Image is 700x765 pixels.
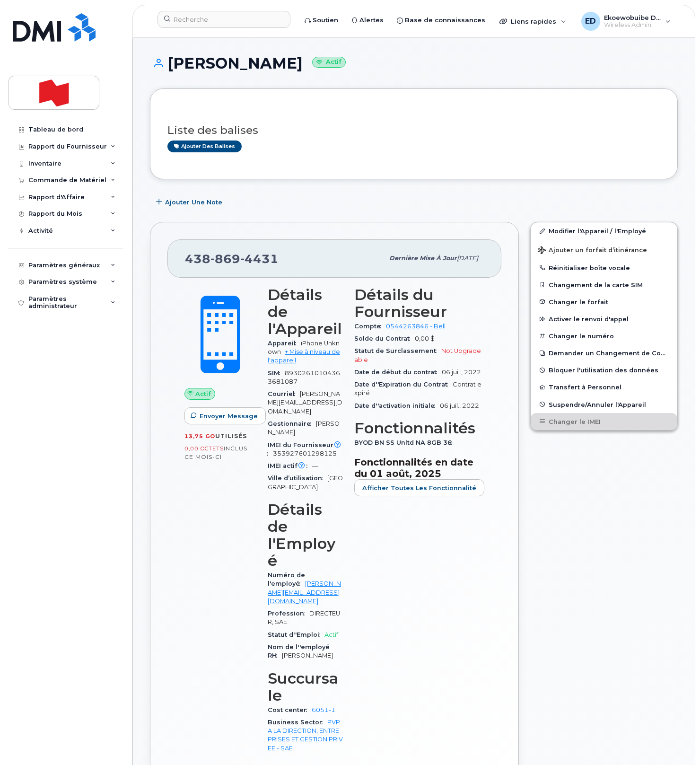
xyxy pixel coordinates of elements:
[184,433,215,440] span: 13,75 Go
[268,348,340,364] a: + Mise à niveau de l'appareil
[268,369,285,377] span: SIM
[184,445,247,460] span: inclus ce mois-ci
[273,450,337,457] span: 353927601298125
[531,222,677,239] a: Modifier l'Appareil / l'Employé
[210,252,240,266] span: 869
[354,369,442,376] span: Date de début du contrat
[268,369,340,385] span: 89302610104363681087
[531,310,677,327] button: Activer le renvoi d'appel
[354,347,481,363] span: Not Upgradeable
[442,369,481,376] span: 06 juil., 2022
[165,198,222,207] span: Ajouter une Note
[268,286,343,337] h3: Détails de l'Appareil
[531,259,677,276] button: Réinitialiser boîte vocale
[215,432,247,440] span: utilisés
[457,255,478,262] span: [DATE]
[354,347,441,354] span: Statut de Surclassement
[268,340,340,355] span: iPhone Unknown
[531,327,677,344] button: Changer le numéro
[268,501,343,569] h3: Détails de l'Employé
[538,246,647,255] span: Ajouter un forfait d’itinérance
[282,652,333,659] span: [PERSON_NAME]
[531,378,677,396] button: Transfert à Personnel
[268,462,312,469] span: IMEI actif
[268,390,342,415] span: [PERSON_NAME][EMAIL_ADDRESS][DOMAIN_NAME]
[167,124,660,136] h3: Liste des balises
[354,335,415,342] span: Solde du Contrat
[268,572,305,587] span: Numéro de l'employé
[531,361,677,378] button: Bloquer l'utilisation des données
[150,193,230,211] button: Ajouter une Note
[354,381,453,388] span: Date d''Expiration du Contrat
[354,420,484,437] h3: Fonctionnalités
[386,323,446,330] a: 0544263846 - Bell
[354,479,484,496] button: Afficher Toutes les Fonctionnalité
[268,719,327,726] span: Business Sector
[531,276,677,293] button: Changement de la carte SIM
[268,631,324,638] span: Statut d''Emploi
[268,719,343,752] a: PVP A LA DIRECTION, ENTREPRISES ET GESTION PRIVEE - SAE
[268,610,309,617] span: Profession
[354,457,484,479] h3: Fonctionnalités en date du 01 août, 2025
[150,55,678,71] h1: [PERSON_NAME]
[268,643,330,659] span: Nom de l''employé RH
[324,631,338,638] span: Actif
[354,402,440,409] span: Date d''activation initiale
[549,401,646,408] span: Suspendre/Annuler l'Appareil
[531,413,677,430] button: Changer le IMEI
[268,390,300,397] span: Courriel
[531,344,677,361] button: Demander un Changement de Compte
[268,706,312,713] span: Cost center
[268,580,341,605] a: [PERSON_NAME][EMAIL_ADDRESS][DOMAIN_NAME]
[549,298,608,305] span: Changer le forfait
[195,389,211,398] span: Actif
[354,286,484,320] h3: Détails du Fournisseur
[184,445,224,452] span: 0,00 Octets
[354,439,457,446] span: BYOD BN SS Unltd NA 8GB 36
[312,706,335,713] a: 6051-1
[268,420,316,427] span: Gestionnaire
[531,240,677,259] button: Ajouter un forfait d’itinérance
[268,475,327,482] span: Ville d’utilisation
[185,252,279,266] span: 438
[268,340,301,347] span: Appareil
[312,57,346,68] small: Actif
[167,141,242,152] a: Ajouter des balises
[312,462,318,469] span: —
[531,293,677,310] button: Changer le forfait
[362,484,476,492] span: Afficher Toutes les Fonctionnalité
[531,396,677,413] button: Suspendre/Annuler l'Appareil
[415,335,435,342] span: 0,00 $
[200,412,258,421] span: Envoyer Message
[240,252,279,266] span: 4431
[268,475,343,490] span: [GEOGRAPHIC_DATA]
[354,323,386,330] span: Compte
[549,316,629,323] span: Activer le renvoi d'appel
[268,670,343,704] h3: Succursale
[268,441,343,457] span: IMEI du Fournisseur
[389,255,457,262] span: Dernière mise à jour
[440,402,479,409] span: 06 juil., 2022
[184,407,266,424] button: Envoyer Message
